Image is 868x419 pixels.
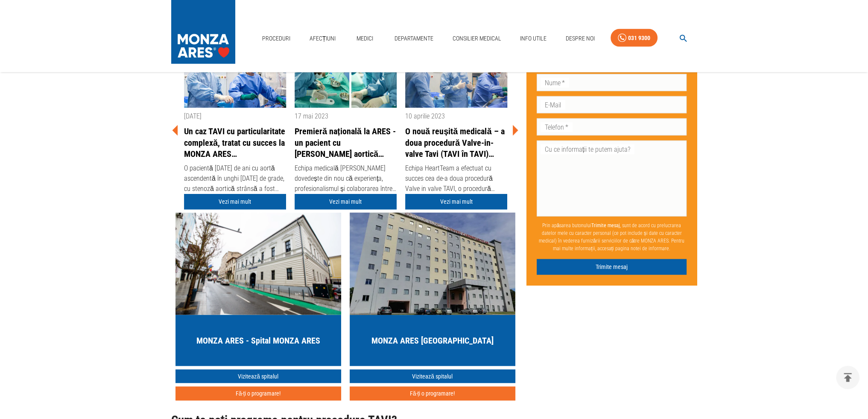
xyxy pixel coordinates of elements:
[184,126,286,160] a: Un caz TAVI cu particularitate complexă, tratat cu succes la MONZA ARES [GEOGRAPHIC_DATA]
[537,259,687,275] button: Trimite mesaj
[350,370,515,384] a: Vizitează spitalul
[196,335,320,347] h5: MONZA ARES - Spital MONZA ARES
[391,30,437,47] a: Departamente
[537,218,687,256] p: Prin apăsarea butonului , sunt de acord cu prelucrarea datelor mele cu caracter personal (ce pot ...
[295,194,397,210] a: Vezi mai mult
[184,111,286,121] div: [DATE]
[295,126,397,160] a: Premieră națională la ARES - un pacient cu [PERSON_NAME] aortică severă, tratat cu succes prin pr...
[184,163,286,194] div: O pacientă [DATE] de ani cu aortă ascendentă în unghi [DATE] de grade, cu stenoză aortică strânsă...
[405,163,507,194] div: Echipa HeartTeam a efectuat cu succes cea de-a doua procedură Valve in valve TAVI, o procedură mi...
[175,387,341,401] button: Fă-ți o programare!
[562,30,598,47] a: Despre Noi
[405,194,507,210] a: Vezi mai mult
[295,163,397,194] div: Echipa medicală [PERSON_NAME] dovedește din nou că experiența, profesionalismul și colaborarea în...
[371,335,494,347] h5: MONZA ARES [GEOGRAPHIC_DATA]
[628,33,650,43] div: 031 9300
[517,30,550,47] a: Info Utile
[405,111,507,121] div: 10 aprilie 2023
[306,30,339,47] a: Afecțiuni
[184,194,286,210] a: Vezi mai mult
[449,30,504,47] a: Consilier Medical
[350,213,515,315] img: MONZA ARES Bucuresti
[175,213,341,366] a: MONZA ARES - Spital MONZA ARES
[351,30,379,47] a: Medici
[175,213,341,315] img: MONZA ARES Cluj-Napoca
[295,111,397,121] div: 17 mai 2023
[405,126,507,160] a: O nouă reușită medicală – a doua procedură Valve-in-valve Tavi (TAVI în TAVI) realizată la ARES
[611,29,658,47] a: 031 9300
[836,366,859,389] button: delete
[350,213,515,366] a: MONZA ARES [GEOGRAPHIC_DATA]
[591,223,620,228] b: Trimite mesaj
[350,387,515,401] button: Fă-ți o programare!
[175,370,341,384] a: Vizitează spitalul
[259,30,294,47] a: Proceduri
